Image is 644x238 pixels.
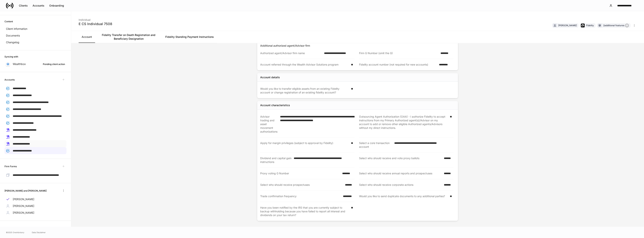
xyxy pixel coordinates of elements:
div: Individual [79,16,112,22]
a: Account [79,31,95,43]
div: 2 additional features [603,24,629,28]
div: Fidelity account number (not required for new accounts) [359,63,437,66]
h6: [PERSON_NAME] and [PERSON_NAME] [4,189,47,192]
div: Trade confirmation frequency [260,194,341,198]
p: Changelog [6,40,19,44]
p: Additional authorized agent/Advisor firm [260,44,456,48]
div: Dividend and capital gain instructions [260,156,291,164]
p: [PERSON_NAME] [13,197,34,201]
div: Select who should receive corporate actions [359,183,442,187]
div: Would you like to transfer eligible assets from an existing Fidelity account or change registrati... [260,87,349,94]
div: Select who should receive prospectuses [260,183,343,187]
a: [PERSON_NAME] [4,203,66,209]
div: Pending client action [43,62,65,66]
p: Wealthbox [13,62,26,66]
h6: Firm Forms [4,165,17,168]
a: [PERSON_NAME] [4,196,66,203]
a: Fidelity Standing Payment Instructions [162,31,217,43]
div: Select who should receive annual reports and prospectuses [359,172,442,175]
a: Fidelity Transfer on Death Registration and Beneficiary Designation [95,31,162,43]
p: [PERSON_NAME] [13,204,34,208]
div: Have you been notified by the IRS that you are currently subject to backup withholding because yo... [260,206,349,217]
div: Would you like to send duplicate documents to any additional parties? [359,194,448,198]
span: Unavailable with outstanding requests for information [60,77,66,83]
button: Accounts [30,3,47,9]
h6: Accounts [4,78,15,81]
div: Advisor trading and asset movement authorizations [260,115,278,134]
span: Unavailable with outstanding requests for information [60,163,66,169]
div: Firm G Number (omit the G) [359,51,438,55]
p: Documents [6,34,20,37]
a: Data Disclaimer [32,231,46,234]
div: [PERSON_NAME] [558,24,577,27]
a: [PERSON_NAME] [4,209,66,216]
h6: Syncing with [4,55,18,58]
a: Documents [4,32,66,39]
div: Account referred through the Wealth Advisor Solutions program [260,63,349,66]
div: Accounts [33,4,44,7]
span: © 2025 OneAdvisory [6,231,24,234]
h6: Content [4,20,13,23]
p: [PERSON_NAME] [13,211,34,215]
div: Authorized agent/Advisor firm name [260,51,322,55]
div: Account details [260,75,280,79]
div: E CS Individual 7508 [79,22,112,26]
div: Fidelity [586,24,594,27]
div: Account characteristics [260,103,290,107]
a: Changelog [4,39,66,46]
div: Onboarding [49,4,64,7]
a: WealthboxPending client action [4,61,66,67]
div: Outsourcing Agent Authorization (OAA) - I authorize Fidelity to accept instructions from my Prima... [359,115,448,134]
div: Proxy voting G Number [260,172,340,175]
div: Select a core transaction account [359,141,392,149]
div: Apply for margin privileges (subject to approval by Fidelity) [260,141,349,149]
button: Clients [16,3,30,9]
p: Client information [6,27,27,31]
a: Client information [4,25,66,32]
div: Clients [19,4,28,7]
div: Select who should receive and vote proxy ballots [359,156,442,164]
button: Onboarding [47,3,66,9]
